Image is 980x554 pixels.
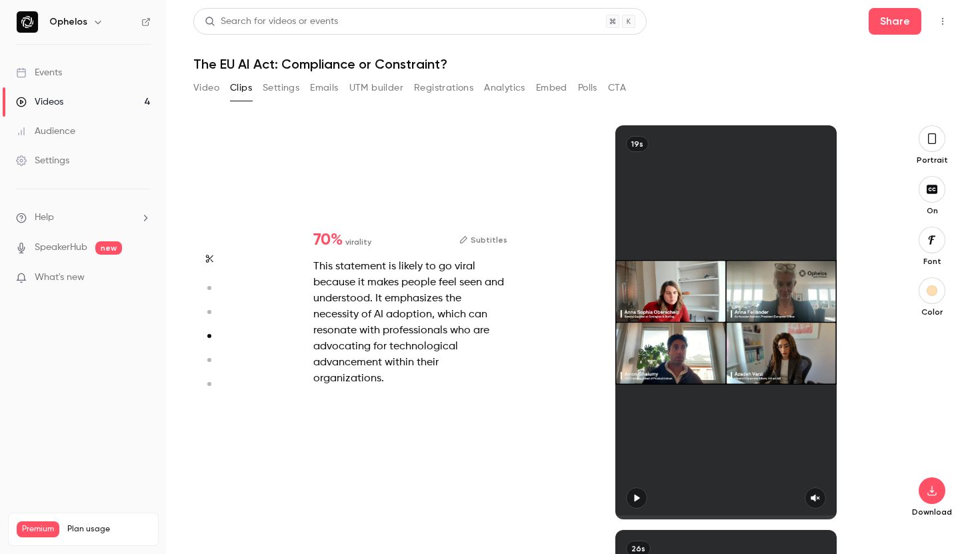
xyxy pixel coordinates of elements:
p: Color [911,307,953,317]
span: What's new [35,271,85,285]
span: Plan usage [67,524,150,535]
h6: Ophelos [49,15,87,29]
p: On [911,205,953,216]
button: Clips [230,77,252,99]
p: Download [911,507,953,517]
h1: The EU AI Act: Compliance or Constraint? [193,56,953,72]
button: Share [869,8,921,35]
button: Video [193,77,219,99]
a: SpeakerHub [35,241,87,255]
button: Settings [263,77,299,99]
div: This statement is likely to go viral because it makes people feel seen and understood. It emphasi... [313,259,507,387]
iframe: Noticeable Trigger [135,272,151,284]
div: Search for videos or events [205,15,338,29]
button: Subtitles [459,232,507,248]
div: Audience [16,125,75,138]
p: Portrait [911,155,953,165]
button: Polls [578,77,597,99]
span: Premium [17,521,59,537]
img: Ophelos [17,11,38,33]
div: Videos [16,95,63,109]
span: new [95,241,122,255]
button: CTA [608,77,626,99]
span: 70 % [313,232,343,248]
button: Analytics [484,77,525,99]
button: Registrations [414,77,473,99]
p: Font [911,256,953,267]
button: UTM builder [349,77,403,99]
span: virality [345,236,371,248]
button: Top Bar Actions [932,11,953,32]
span: Help [35,211,54,225]
button: Embed [536,77,567,99]
div: Events [16,66,62,79]
button: Emails [310,77,338,99]
li: help-dropdown-opener [16,211,151,225]
div: Settings [16,154,69,167]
